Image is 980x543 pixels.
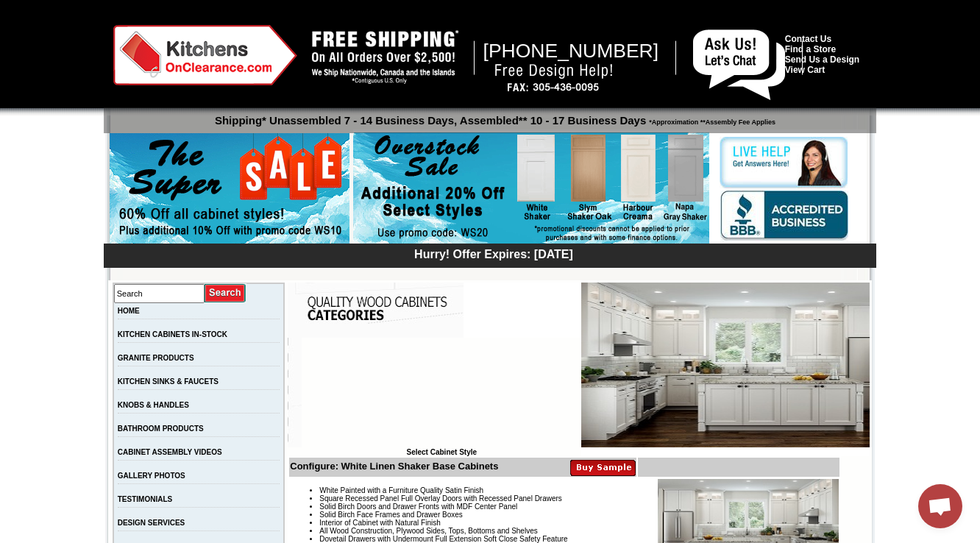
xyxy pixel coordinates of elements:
[918,484,962,528] div: Open chat
[646,115,775,126] span: *Approximation **Assembly Fee Applies
[118,330,227,338] a: KITCHEN CABINETS IN-STOCK
[118,495,172,503] a: TESTIMONIALS
[118,401,189,409] a: KNOBS & HANDLES
[785,54,859,65] a: Send Us a Design
[406,448,477,456] b: Select Cabinet Style
[319,494,562,503] span: Square Recessed Panel Full Overlay Doors with Recessed Panel Drawers
[319,527,537,535] span: All Wood Construction, Plywood Sides, Tops, Bottoms and Shelves
[118,307,140,315] a: HOME
[118,354,194,362] a: GRANITE PRODUCTS
[290,461,498,472] b: Configure: White Linen Shaker Base Cabinets
[319,519,441,527] span: Interior of Cabinet with Natural Finish
[302,338,581,448] iframe: Browser incompatible
[483,40,659,62] span: [PHONE_NUMBER]
[319,503,517,511] span: Solid Birch Doors and Drawer Fronts with MDF Center Panel
[319,486,483,494] span: White Painted with a Furniture Quality Satin Finish
[111,107,876,127] p: Shipping* Unassembled 7 - 14 Business Days, Assembled** 10 - 17 Business Days
[785,65,825,75] a: View Cart
[113,25,297,85] img: Kitchens on Clearance Logo
[118,425,204,433] a: BATHROOM PRODUCTS
[111,246,876,261] div: Hurry! Offer Expires: [DATE]
[785,34,831,44] a: Contact Us
[118,519,185,527] a: DESIGN SERVICES
[319,511,463,519] span: Solid Birch Face Frames and Drawer Boxes
[205,283,246,303] input: Submit
[785,44,836,54] a: Find a Store
[118,448,222,456] a: CABINET ASSEMBLY VIDEOS
[118,472,185,480] a: GALLERY PHOTOS
[581,283,870,447] img: White Linen Shaker
[319,535,567,543] span: Dovetail Drawers with Undermount Full Extension Soft Close Safety Feature
[118,377,219,386] a: KITCHEN SINKS & FAUCETS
